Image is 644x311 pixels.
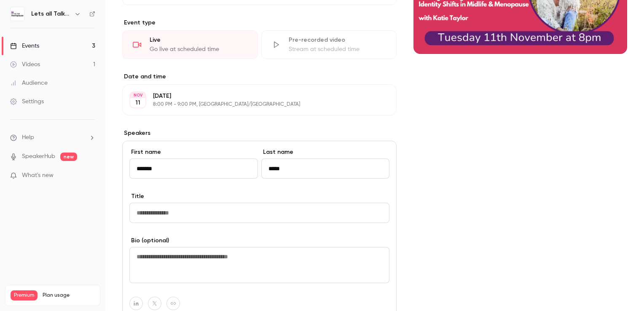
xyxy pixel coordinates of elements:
[153,92,352,100] p: [DATE]
[122,72,397,81] label: Date and time
[10,79,48,87] div: Audience
[289,36,386,44] div: Pre-recorded video
[261,30,397,59] div: Pre-recorded videoStream at scheduled time
[261,148,390,156] label: Last name
[122,30,258,59] div: LiveGo live at scheduled time
[10,42,39,50] div: Events
[153,101,352,108] p: 8:00 PM - 9:00 PM, [GEOGRAPHIC_DATA]/[GEOGRAPHIC_DATA]
[22,171,54,180] span: What's new
[130,92,145,98] div: NOV
[60,153,77,161] span: new
[129,148,258,156] label: First name
[150,36,247,44] div: Live
[31,10,71,18] h6: Lets all Talk Menopause LIVE
[10,60,40,69] div: Videos
[43,292,95,299] span: Plan usage
[22,152,55,161] a: SpeakerHub
[85,172,95,180] iframe: Noticeable Trigger
[11,290,38,300] span: Premium
[150,45,247,54] div: Go live at scheduled time
[135,99,140,107] p: 11
[289,45,386,54] div: Stream at scheduled time
[22,133,34,142] span: Help
[10,97,44,106] div: Settings
[10,133,95,142] li: help-dropdown-opener
[122,129,397,137] label: Speakers
[122,19,397,27] p: Event type
[11,7,24,21] img: Lets all Talk Menopause LIVE
[129,192,389,201] label: Title
[129,236,389,245] label: Bio (optional)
